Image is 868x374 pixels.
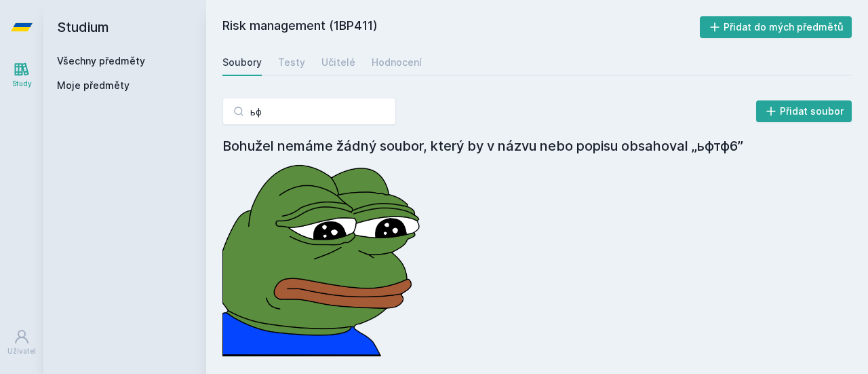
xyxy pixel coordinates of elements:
a: Testy [278,49,305,76]
h2: Risk management (1BP411) [222,16,700,38]
span: Moje předměty [57,79,130,92]
a: Všechny předměty [57,55,145,67]
div: Hodnocení [372,56,422,69]
div: Uživatel [7,346,36,356]
div: Učitelé [321,56,355,69]
img: error_picture.png [222,156,426,356]
button: Přidat soubor [756,100,852,122]
div: Testy [278,56,305,69]
h4: Bohužel nemáme žádný soubor, který by v názvu nebo popisu obsahoval „ьфтф6” [222,136,852,156]
a: Soubory [222,49,262,76]
a: Study [3,54,41,96]
input: Hledej soubor [222,98,396,125]
div: Study [12,79,32,89]
a: Uživatel [3,322,41,363]
div: Soubory [222,56,262,69]
button: Přidat do mých předmětů [700,16,852,38]
a: Učitelé [321,49,355,76]
a: Hodnocení [372,49,422,76]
